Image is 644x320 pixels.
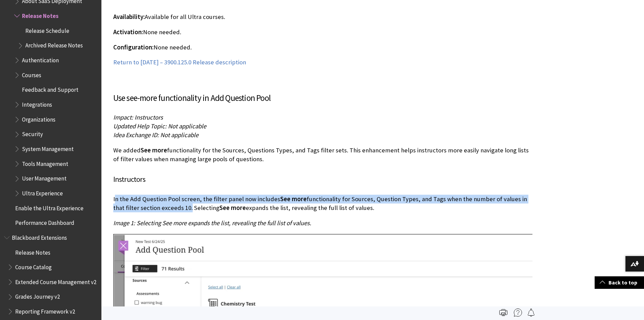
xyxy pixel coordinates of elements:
[113,219,311,227] span: Image 1: Selecting See more expands the list, revealing the full list of values.
[219,204,246,212] span: See more
[527,308,535,317] img: Follow this page
[113,58,246,66] a: Return to [DATE] – 3900.125.0 Release description
[25,25,69,34] span: Release Schedule
[22,84,78,93] span: Feedback and Support
[113,146,532,164] p: We added functionality for the Sources, Questions Types, and Tags filter sets. This enhancement h...
[25,40,83,49] span: Archived Release Notes
[113,113,163,121] span: Impact: Instructors
[15,247,50,256] span: Release Notes
[22,143,74,152] span: System Management
[22,129,43,138] span: Security
[12,232,67,241] span: Blackboard Extensions
[22,158,68,167] span: Tools Management
[280,195,307,203] span: See more
[113,43,153,51] span: Configuration:
[113,92,532,105] h3: Use see-more functionality in Add Question Pool
[113,43,532,52] p: None needed.
[22,173,67,182] span: User Management
[499,308,507,317] img: Print
[113,131,198,139] span: Idea Exchange ID: Not applicable
[22,69,41,79] span: Courses
[113,28,143,36] span: Activation:
[22,55,59,64] span: Authentication
[113,13,532,21] p: Available for all Ultra courses.
[113,174,532,185] h4: Instructors
[15,306,75,315] span: Reporting Framework v2
[113,122,206,130] span: Updated Help Topic: Not applicable
[15,217,74,226] span: Performance Dashboard
[22,114,55,123] span: Organizations
[113,195,532,212] p: In the Add Question Pool screen, the filter panel now includes functionality for Sources, Questio...
[113,28,532,37] p: None needed.
[22,188,63,197] span: Ultra Experience
[15,202,84,212] span: Enable the Ultra Experience
[15,261,52,271] span: Course Catalog
[514,308,522,317] img: More help
[22,99,52,108] span: Integrations
[113,13,145,21] span: Availability:
[15,276,96,285] span: Extended Course Management v2
[15,291,60,300] span: Grades Journey v2
[595,276,644,289] a: Back to top
[22,10,58,19] span: Release Notes
[141,146,167,154] span: See more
